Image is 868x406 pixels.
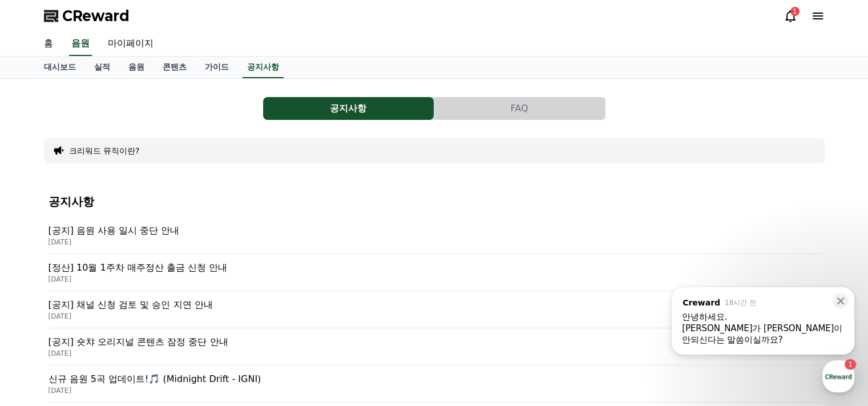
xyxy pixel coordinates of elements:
a: 음원 [119,57,154,78]
a: 공지사항 [243,57,284,78]
a: [정산] 10월 1주차 매주정산 출금 신청 안내 [DATE] [49,254,820,291]
p: 신규 음원 5곡 업데이트!🎵 (Midnight Drift - IGNI) [49,372,820,386]
p: [공지] 음원 사용 일시 중단 안내 [49,224,820,238]
a: 홈 [3,311,75,340]
p: [DATE] [49,386,820,395]
a: 공지사항 [263,97,434,120]
a: 1 [784,9,797,23]
a: 마이페이지 [99,32,163,56]
a: 가이드 [196,57,238,78]
a: CReward [44,7,130,25]
span: 1 [116,311,120,320]
button: FAQ [434,97,605,120]
a: [공지] 숏챠 오리지널 콘텐츠 잠정 중단 안내 [DATE] [49,328,820,365]
p: [DATE] [49,238,820,247]
a: 음원 [69,32,92,56]
a: 신규 음원 5곡 업데이트!🎵 (Midnight Drift - IGNI) [DATE] [49,365,820,403]
a: FAQ [434,97,605,120]
span: 대화 [104,329,118,338]
p: [DATE] [49,312,820,321]
a: [공지] 채널 신청 검토 및 승인 지연 안내 [DATE] [49,291,820,328]
a: 실적 [85,57,119,78]
button: 크리워드 뮤직이란? [69,145,140,156]
span: 홈 [36,328,43,337]
span: 설정 [176,328,190,337]
p: [공지] 숏챠 오리지널 콘텐츠 잠정 중단 안내 [49,335,820,349]
a: 콘텐츠 [154,57,196,78]
h4: 공지사항 [49,195,820,208]
div: 1 [790,7,800,16]
p: [DATE] [49,275,820,284]
a: 대시보드 [35,57,85,78]
a: 홈 [35,32,62,56]
span: CReward [62,7,130,25]
a: [공지] 음원 사용 일시 중단 안내 [DATE] [49,217,820,254]
button: 공지사항 [263,97,434,120]
p: [DATE] [49,349,820,358]
p: [공지] 채널 신청 검토 및 승인 지연 안내 [49,298,820,312]
a: 설정 [147,311,219,340]
a: 1대화 [75,311,147,340]
p: [정산] 10월 1주차 매주정산 출금 신청 안내 [49,261,820,275]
